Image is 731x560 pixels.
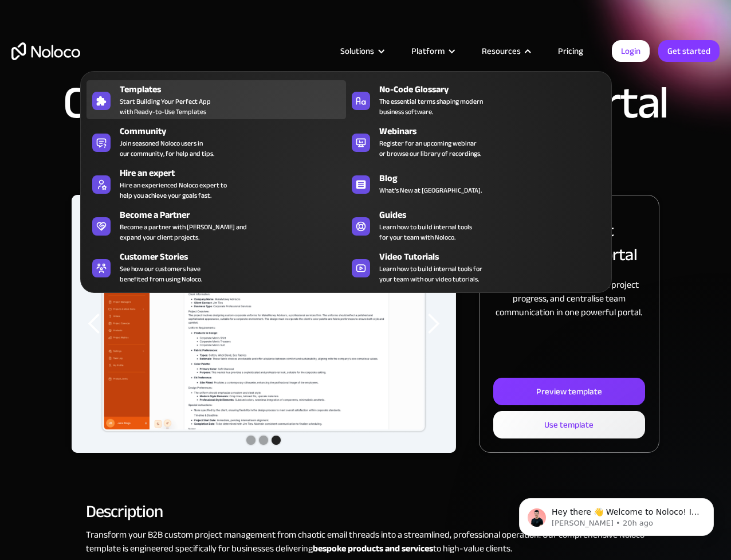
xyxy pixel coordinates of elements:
[379,83,611,96] div: No-Code Glossary
[379,96,483,117] span: The essential terms shaping modern business software.
[87,164,346,203] a: Hire an expertHire an experienced Noloco expert tohelp you achieve your goals fast.
[120,124,351,138] div: Community
[379,250,611,264] div: Video Tutorials
[259,436,268,445] div: Show slide 2 of 3
[246,436,256,445] div: Show slide 1 of 3
[72,195,456,453] div: carousel
[313,540,433,557] strong: bespoke products and services
[86,528,645,555] p: Transform your B2B custom project management from chaotic email threads into a streamlined, profe...
[493,411,645,438] a: Use template
[493,378,645,405] a: Preview template
[544,417,594,432] div: Use template
[120,166,351,180] div: Hire an expert
[379,264,482,284] span: Learn how to build internal tools for your team with our video tutorials.
[120,180,227,201] div: Hire an experienced Noloco expert to help you achieve your goals fast.
[493,278,645,319] p: Manage client inquiries, track project progress, and centralise team communication in one powerfu...
[379,124,611,138] div: Webinars
[86,506,645,516] h2: Description
[346,80,606,119] a: No-Code GlossaryThe essential terms shaping modernbusiness software.
[87,206,346,245] a: Become a PartnerBecome a partner with [PERSON_NAME] andexpand your client projects.
[87,80,346,119] a: TemplatesStart Building Your Perfect Appwith Ready-to-Use Templates
[72,195,117,453] div: previous slide
[87,248,346,287] a: Customer StoriesSee how our customers havebenefited from using Noloco.
[72,195,456,453] div: 3 of 3
[87,122,346,161] a: CommunityJoin seasoned Noloco users inour community, for help and tips.
[544,44,598,58] a: Pricing
[11,42,80,60] a: home
[346,164,606,203] a: BlogWhat's New at [GEOGRAPHIC_DATA].
[536,384,602,399] div: Preview template
[379,185,482,195] span: What's New at [GEOGRAPHIC_DATA].
[326,44,397,58] div: Solutions
[63,80,668,126] h1: Client Project Management Portal
[120,138,214,159] span: Join seasoned Noloco users in our community, for help and tips.
[120,250,351,264] div: Customer Stories
[340,44,374,58] div: Solutions
[80,55,612,293] nav: Resources
[120,96,211,117] span: Start Building Your Perfect App with Ready-to-Use Templates
[120,264,202,284] span: See how our customers have benefited from using Noloco.
[379,138,481,159] span: Register for an upcoming webinar or browse our library of recordings.
[467,44,544,58] div: Resources
[658,40,720,62] a: Get started
[120,83,351,96] div: Templates
[346,122,606,161] a: WebinarsRegister for an upcoming webinaror browse our library of recordings.
[411,44,445,58] div: Platform
[346,248,606,287] a: Video TutorialsLearn how to build internal tools foryour team with our video tutorials.
[482,44,521,58] div: Resources
[272,436,281,445] div: Show slide 3 of 3
[410,195,456,453] div: next slide
[502,474,731,554] iframe: Intercom notifications message
[379,208,611,222] div: Guides
[397,44,467,58] div: Platform
[379,171,611,185] div: Blog
[120,222,247,242] div: Become a partner with [PERSON_NAME] and expand your client projects.
[120,208,351,222] div: Become a Partner
[379,222,472,242] span: Learn how to build internal tools for your team with Noloco.
[612,40,650,62] a: Login
[346,206,606,245] a: GuidesLearn how to build internal toolsfor your team with Noloco.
